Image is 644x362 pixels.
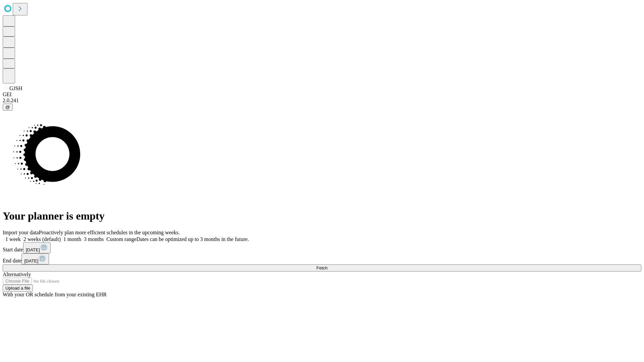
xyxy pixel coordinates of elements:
span: GJSH [9,85,22,91]
span: Proactively plan more efficient schedules in the upcoming weeks. [39,230,180,235]
span: [DATE] [26,247,40,252]
button: Fetch [3,264,641,271]
div: End date [3,253,641,264]
span: Custom range [106,236,136,242]
button: [DATE] [23,242,51,253]
button: @ [3,104,13,111]
span: 2 weeks (default) [23,236,61,242]
span: 1 month [63,236,81,242]
span: Fetch [316,265,327,270]
span: Alternatively [3,271,31,277]
div: GEI [3,92,641,98]
span: Import your data [3,230,39,235]
button: Upload a file [3,285,33,292]
span: @ [5,105,10,110]
span: With your OR schedule from your existing EHR [3,292,107,297]
div: Start date [3,242,641,253]
span: 1 week [5,236,21,242]
button: [DATE] [21,253,49,264]
span: 3 months [84,236,104,242]
span: [DATE] [24,258,38,263]
div: 2.0.241 [3,98,641,104]
h1: Your planner is empty [3,210,641,222]
span: Dates can be optimized up to 3 months in the future. [137,236,249,242]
